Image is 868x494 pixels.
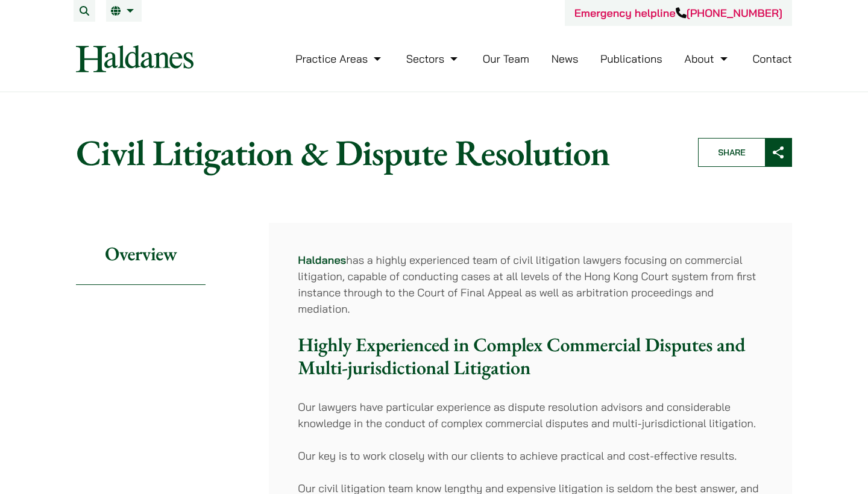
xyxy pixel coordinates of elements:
p: Our lawyers have particular experience as dispute resolution advisors and considerable knowledge ... [298,399,763,431]
p: Our key is to work closely with our clients to achieve practical and cost-effective results. [298,448,763,464]
a: Our Team [483,52,529,66]
a: About [684,52,730,66]
a: Emergency helpline[PHONE_NUMBER] [574,6,782,20]
a: News [552,52,579,66]
a: Publications [600,52,662,66]
p: has a highly experienced team of civil litigation lawyers focusing on commercial litigation, capa... [298,252,763,317]
h3: Highly Experienced in Complex Commercial Disputes and Multi-jurisdictional Litigation [298,333,763,380]
span: Share [699,139,765,166]
a: Haldanes [298,253,346,267]
a: Sectors [406,52,461,66]
a: Contact [752,52,792,66]
img: Logo of Haldanes [76,45,193,72]
button: Share [698,138,792,167]
h2: Overview [76,223,206,285]
a: EN [111,6,137,16]
a: Practice Areas [295,52,384,66]
h1: Civil Litigation & Dispute Resolution [76,131,678,174]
